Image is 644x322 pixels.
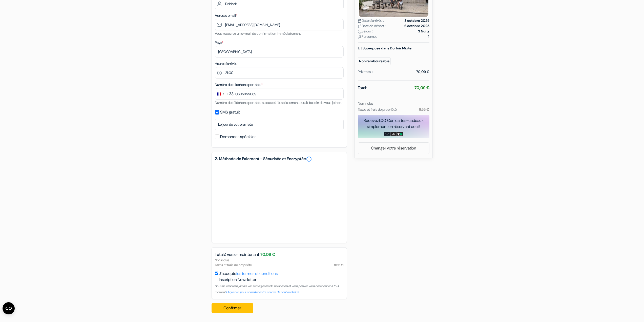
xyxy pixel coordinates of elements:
label: Demandes spéciales [220,133,256,140]
strong: 1 [428,34,429,39]
button: Change country, selected France (+33) [215,88,234,99]
small: Non inclus [358,101,373,106]
strong: 3 Nuits [418,29,429,34]
span: Séjour : [358,29,373,34]
div: Recevez en cartes-cadeaux simplement en réservant ceci ! [358,118,429,130]
a: Cliquez ici pour consulter notre chartre de confidentialité. [226,290,300,294]
strong: 70,09 € [414,85,429,90]
input: Entrer adresse e-mail [215,19,344,30]
h5: 2. Méthode de Paiement - Sécurisée et Encryptée [215,156,344,162]
label: Inscription Newsletter [219,277,256,283]
span: Personne : [358,34,377,39]
div: +33 [227,91,234,97]
span: Date de départ : [358,23,386,29]
small: Numéro de téléphone portable au cas où l'établissement aurait besoin de vous joindre [215,100,342,105]
label: J'accepte [219,271,278,277]
img: user_icon.svg [358,35,362,39]
button: Ouvrir le widget CMP [3,302,15,314]
input: 6 12 34 56 78 [215,88,344,100]
small: Non remboursable [358,57,391,65]
img: uber-uber-eats-card.png [397,132,403,136]
small: Vous recevrez un e-mail de confirmation immédiatement [215,31,301,36]
div: Prix total : [358,69,373,74]
iframe: Cadre de saisie sécurisé pour le paiement [214,163,345,240]
img: adidas-card.png [390,132,397,136]
img: moon.svg [358,30,362,33]
span: Total à verser maintenant [215,252,259,258]
a: error_outline [306,156,312,162]
button: Confirmer [212,303,254,313]
label: SMS gratuit [220,109,240,116]
small: Taxes et frais de propriété: [358,107,397,112]
img: amazon-card-no-text.png [384,132,390,136]
label: Heure d'arrivée [215,61,237,66]
span: Total: [358,85,367,91]
b: Lit Superposé dans Dortoir Mixte [358,46,411,50]
small: Nous ne vendrons jamais vos renseignements personnels et vous pouvez vous désabonner à tout moment. [215,284,339,294]
label: Adresse email [215,13,237,18]
strong: 3 octobre 2025 [404,18,429,23]
label: Numéro de telephone portable [215,82,263,87]
a: Changer votre réservation [358,143,429,153]
img: calendar.svg [358,24,362,28]
img: calendar.svg [358,19,362,23]
span: 1,00 € [379,118,390,123]
label: Pays [215,40,223,45]
span: 70,09 € [260,252,275,258]
strong: 6 octobre 2025 [404,23,429,29]
a: les termes et conditions [236,271,278,276]
div: 70,09 € [416,69,429,74]
small: 8,66 € [419,107,429,112]
span: 8,66 € [334,262,344,267]
div: Non inclus Taxes et frais de propriété [212,258,347,267]
span: Date d'arrivée : [358,18,384,23]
